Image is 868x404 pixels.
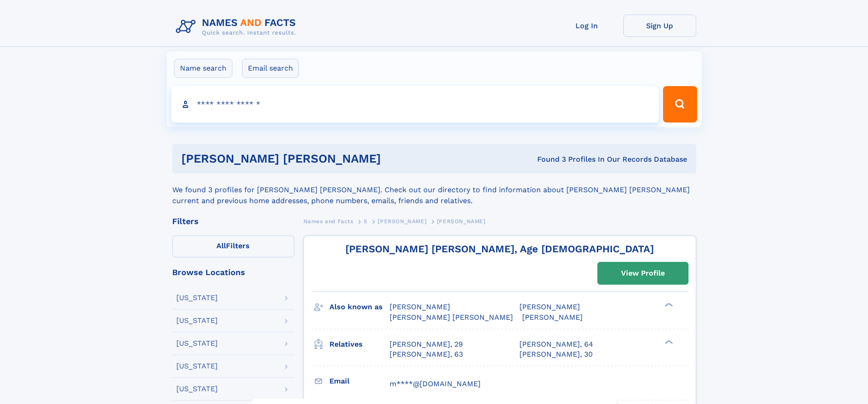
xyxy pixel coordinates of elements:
label: Email search [242,59,299,78]
div: [US_STATE] [176,385,218,393]
div: Browse Locations [172,268,294,276]
div: [US_STATE] [176,363,218,370]
img: Logo Names and Facts [172,15,303,39]
h1: [PERSON_NAME] [PERSON_NAME] [181,153,459,164]
label: Filters [172,235,294,257]
span: [PERSON_NAME] [437,218,486,225]
input: search input [171,86,659,123]
div: Found 3 Profiles In Our Records Database [459,154,687,164]
a: [PERSON_NAME] [PERSON_NAME], Age [DEMOGRAPHIC_DATA] [345,243,654,255]
div: ❯ [663,302,673,308]
a: S [364,215,368,227]
label: Name search [174,59,232,78]
div: [US_STATE] [176,294,218,302]
span: All [216,241,226,250]
span: [PERSON_NAME] [390,302,450,311]
div: ❯ [663,339,673,345]
a: Sign Up [623,15,696,37]
a: [PERSON_NAME], 63 [390,349,463,359]
a: Names and Facts [303,215,354,227]
span: [PERSON_NAME] [522,313,583,322]
h3: Email [329,373,390,389]
span: [PERSON_NAME] [519,302,580,311]
div: [US_STATE] [176,340,218,347]
h3: Also known as [329,299,390,315]
h3: Relatives [329,337,390,352]
a: [PERSON_NAME] [378,215,426,227]
a: View Profile [598,262,688,284]
a: [PERSON_NAME], 64 [519,339,593,349]
div: We found 3 profiles for [PERSON_NAME] [PERSON_NAME]. Check out our directory to find information ... [172,174,696,206]
a: Log In [550,15,623,37]
span: S [364,218,368,225]
span: [PERSON_NAME] [PERSON_NAME] [390,313,513,322]
button: Search Button [663,86,697,123]
div: [US_STATE] [176,317,218,324]
span: [PERSON_NAME] [378,218,426,225]
a: [PERSON_NAME], 29 [390,339,463,349]
div: Filters [172,217,294,225]
div: View Profile [621,263,665,284]
a: [PERSON_NAME], 30 [519,349,593,359]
